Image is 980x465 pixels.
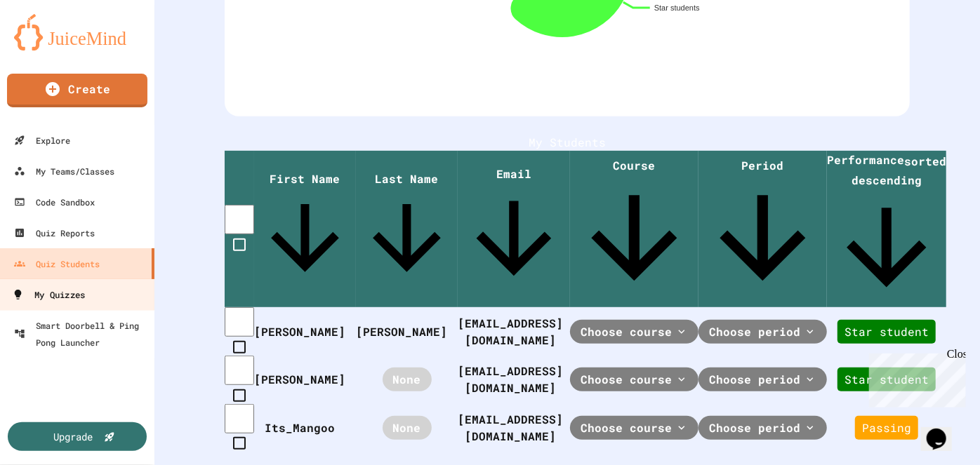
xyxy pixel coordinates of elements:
div: Code Sandbox [14,194,95,210]
a: Create [7,74,147,107]
div: Quiz Reports [14,224,95,241]
div: My Quizzes [12,286,85,304]
span: Email [458,166,570,295]
div: [PERSON_NAME] [254,323,356,340]
span: Choose period [709,419,800,436]
iframe: chat widget [921,409,966,451]
div: [EMAIL_ADDRESS][DOMAIN_NAME] [458,315,570,349]
div: Smart Doorbell & Ping Pong Launcher [14,317,149,351]
span: Performancesorted descending [827,152,946,307]
span: Choose course [581,323,672,340]
div: My Teams/Classes [14,163,114,180]
span: First Name [254,171,356,289]
div: Quiz Students [14,255,100,272]
div: [PERSON_NAME] [254,371,356,388]
div: Explore [14,132,70,149]
span: Choose course [581,371,672,388]
div: None [383,368,432,391]
text: Star students [654,4,700,12]
div: None [383,416,432,440]
span: Choose course [581,419,672,436]
div: Star student [837,320,936,344]
span: Last Name [356,171,458,289]
div: Passing [855,416,918,440]
div: Upgrade [54,429,93,444]
div: Its_Mangoo [254,419,356,436]
iframe: chat widget [863,348,966,407]
img: logo-orange.svg [14,14,140,50]
span: Choose period [709,323,800,340]
div: [EMAIL_ADDRESS][DOMAIN_NAME] [458,411,570,445]
div: [EMAIL_ADDRESS][DOMAIN_NAME] [458,363,570,396]
div: Chat with us now!Close [6,6,97,89]
h1: My Students [225,134,910,151]
div: Star student [837,368,936,391]
div: [PERSON_NAME] [356,323,458,340]
span: Period [698,158,827,302]
input: select all desserts [225,205,254,234]
span: Choose period [709,371,800,388]
span: Course [570,158,698,302]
